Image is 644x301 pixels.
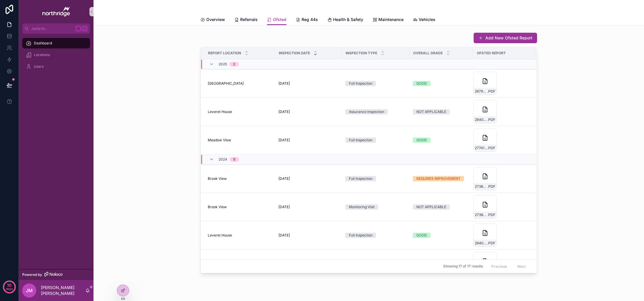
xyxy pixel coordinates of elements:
[413,233,470,238] a: GOOD
[413,109,470,114] a: NOT APPLICABLE
[378,17,404,22] span: Maintenance
[208,109,271,114] a: Leveret House
[278,205,338,209] a: [DATE]
[416,109,446,114] div: NOT APPLICABLE
[475,184,487,189] span: 2738398_1-4-2
[475,241,487,246] span: 2640099_1-5-3
[208,109,232,114] span: Leveret House
[279,51,310,55] span: Inspection Date
[413,51,443,55] span: Overall Grade
[273,17,286,22] span: Ofsted
[6,285,13,293] p: days
[345,81,406,86] a: Full Inspection
[278,109,290,114] span: [DATE]
[278,138,338,142] a: [DATE]
[22,61,90,72] a: Users
[349,81,373,86] div: Full Inspection
[473,128,529,152] a: 2774125_1.PDF
[475,146,487,150] span: 2774125_1
[487,146,495,150] span: .PDF
[208,233,271,238] a: Leveret House
[208,176,227,181] span: Brook View
[345,204,406,210] a: Monitoring Visit
[416,233,427,238] div: GOOD
[487,241,495,246] span: .PDF
[487,117,495,122] span: .PDF
[208,205,271,209] a: Brook View
[278,138,290,142] span: [DATE]
[19,269,94,280] a: Powered by
[487,184,495,189] span: .PDF
[41,285,85,296] p: [PERSON_NAME] [PERSON_NAME]
[346,51,377,55] span: Inspection Type
[443,264,483,269] span: Showing 17 of 17 results
[206,17,225,22] span: Overview
[416,81,427,86] div: GOOD
[233,157,236,162] div: 9
[278,233,338,238] a: [DATE]
[475,89,487,94] span: 2679574_1-4
[474,33,537,43] button: Add New Ofsted Report
[278,81,290,86] span: [DATE]
[345,233,406,238] a: Full Inspection
[473,72,529,95] a: 2679574_1-4.PDF
[349,109,384,114] div: Assurance Inspection
[278,176,338,181] a: [DATE]
[416,138,427,143] div: GOOD
[473,252,529,275] a: 2753006_1-2.PDF
[208,205,227,209] span: Brook View
[413,14,435,26] a: Vehicles
[416,176,461,181] div: REQUIRES IMPROVEMENT
[208,176,271,181] a: Brook View
[349,204,375,210] div: Monitoring Visit
[26,287,33,294] span: JM
[413,204,470,210] a: NOT APPLICABLE
[22,272,42,277] span: Powered by
[373,14,404,26] a: Maintenance
[22,38,90,48] a: Dashboard
[477,51,506,55] span: Ofsted Report
[7,282,11,288] p: 10
[233,62,235,67] div: 3
[34,41,52,46] span: Dashboard
[487,213,495,217] span: .PDF
[234,14,258,26] a: Referrals
[208,81,271,86] a: [GEOGRAPHIC_DATA]
[333,17,363,22] span: Health & Safety
[208,81,244,86] span: [GEOGRAPHIC_DATA]
[349,233,373,238] div: Full Inspection
[413,81,470,86] a: GOOD
[278,81,338,86] a: [DATE]
[345,176,406,181] a: Full Inspection
[200,14,225,26] a: Overview
[278,176,290,181] span: [DATE]
[473,224,529,247] a: 2640099_1-5-3.PDF
[278,205,290,209] span: [DATE]
[487,89,495,94] span: .PDF
[302,17,318,22] span: Reg 44s
[42,7,70,16] img: App logo
[345,138,406,143] a: Full Inspection
[22,23,90,34] button: Jump to...K
[327,14,363,26] a: Health & Safety
[208,233,232,238] span: Leveret House
[416,204,446,210] div: NOT APPLICABLE
[475,213,487,217] span: 2738398_1-3-2
[296,14,318,26] a: Reg 44s
[34,64,44,69] span: Users
[219,62,227,67] span: 2025
[240,17,258,22] span: Referrals
[22,50,90,60] a: Locations
[208,138,231,142] span: Meadow View
[208,138,271,142] a: Meadow View
[413,138,470,143] a: GOOD
[278,233,290,238] span: [DATE]
[345,109,406,114] a: Assurance Inspection
[267,14,286,25] a: Ofsted
[278,109,338,114] a: [DATE]
[208,51,241,55] span: Report Location
[349,138,373,143] div: Full Inspection
[419,17,435,22] span: Vehicles
[31,26,73,31] span: Jump to...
